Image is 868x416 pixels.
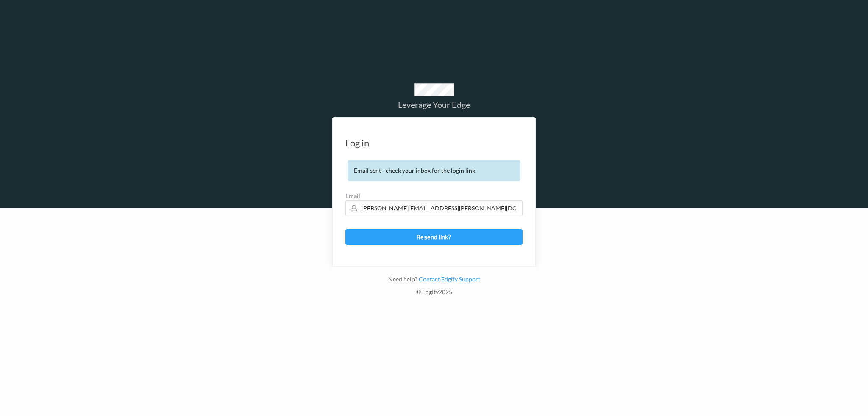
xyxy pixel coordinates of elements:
[332,275,536,288] div: Need help?
[345,229,523,245] button: Resend link?
[332,100,536,109] div: Leverage Your Edge
[417,275,480,283] a: Contact Edgify Support
[348,160,520,181] div: Email sent - check your inbox for the login link
[332,288,536,300] div: © Edgify 2025
[345,139,369,147] div: Log in
[345,192,523,200] label: Email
